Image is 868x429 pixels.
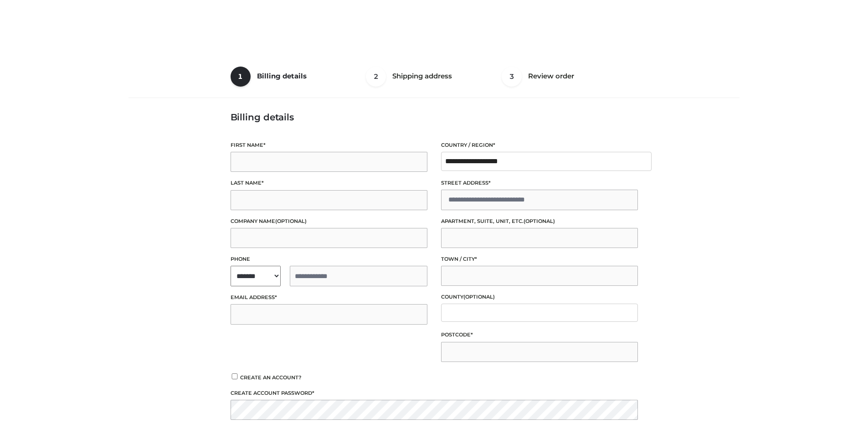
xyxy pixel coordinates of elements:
span: (optional) [275,218,307,224]
label: Postcode [441,331,638,339]
label: Phone [231,255,427,264]
span: Review order [528,72,574,80]
span: 2 [366,67,386,87]
label: County [441,293,638,301]
label: Street address [441,179,638,187]
label: First name [231,141,427,150]
span: Shipping address [392,72,452,80]
span: Create an account? [240,374,302,381]
span: (optional) [524,218,555,224]
span: 1 [231,67,251,87]
label: Country / Region [441,141,638,150]
label: Create account password [231,389,638,398]
label: Email address [231,293,427,302]
label: Apartment, suite, unit, etc. [441,217,638,226]
label: Company name [231,217,427,226]
span: 3 [502,67,522,87]
span: Billing details [257,72,307,80]
input: Create an account? [231,373,239,379]
span: (optional) [463,294,495,300]
label: Last name [231,179,427,187]
label: Town / City [441,255,638,264]
h3: Billing details [231,112,638,123]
